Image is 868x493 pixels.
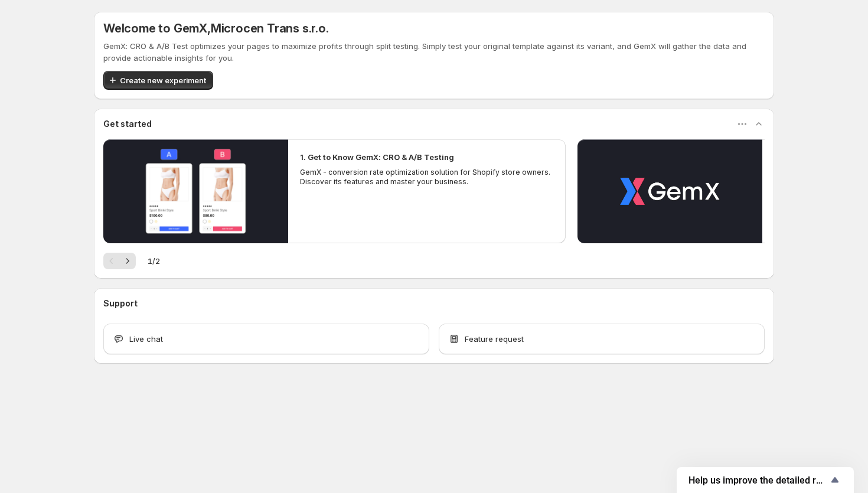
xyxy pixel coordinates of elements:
[103,71,213,90] button: Create new experiment
[103,40,765,64] p: GemX: CRO & A/B Test optimizes your pages to maximize profits through split testing. Simply test ...
[300,151,454,163] h2: 1. Get to Know GemX: CRO & A/B Testing
[103,298,138,309] h3: Support
[577,139,762,243] button: Play video
[103,21,329,35] h5: Welcome to GemX
[207,21,329,35] span: , Microcen Trans s.r.o.
[148,255,160,267] span: 1 / 2
[103,253,136,269] nav: Pagination
[129,333,163,345] span: Live chat
[688,475,828,486] span: Help us improve the detailed report for A/B campaigns
[103,139,288,243] button: Play video
[688,473,842,487] button: Show survey - Help us improve the detailed report for A/B campaigns
[119,253,136,269] button: Next
[103,118,152,130] h3: Get started
[120,74,206,86] span: Create new experiment
[465,333,524,345] span: Feature request
[300,168,554,187] p: GemX - conversion rate optimization solution for Shopify store owners. Discover its features and ...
